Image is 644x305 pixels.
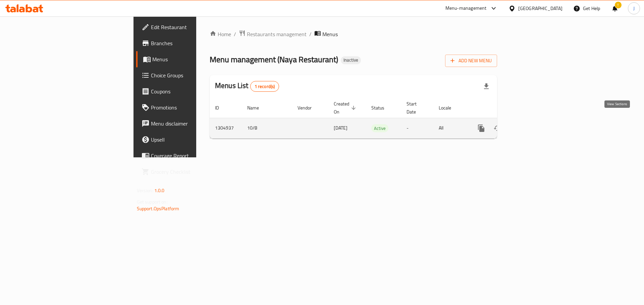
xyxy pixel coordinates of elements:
[210,98,543,139] table: enhanced table
[251,83,279,90] span: 1 record(s)
[433,118,468,138] td: All
[151,23,236,31] span: Edit Restaurant
[322,30,338,38] span: Menus
[478,78,494,94] div: Export file
[210,52,338,67] span: Menu management ( Naya Restaurant )
[136,51,241,67] a: Menus
[137,198,168,206] span: Get support on:
[151,136,236,144] span: Upsell
[473,120,489,136] button: more
[334,100,358,116] span: Created On
[136,35,241,51] a: Branches
[450,57,492,65] span: Add New Menu
[152,55,236,63] span: Menus
[341,57,361,63] span: Inactive
[633,5,635,12] span: J
[151,120,236,128] span: Menu disclaimer
[136,67,241,83] a: Choice Groups
[242,118,292,138] td: 10/8
[136,99,241,116] a: Promotions
[445,55,497,67] button: Add New Menu
[136,132,241,148] a: Upsell
[154,186,165,195] span: 1.0.0
[247,104,268,112] span: Name
[341,56,361,64] div: Inactive
[371,125,388,132] span: Active
[151,71,236,79] span: Choice Groups
[309,30,312,38] li: /
[215,81,279,92] h2: Menus List
[298,104,320,112] span: Vendor
[247,30,307,38] span: Restaurants management
[151,39,236,47] span: Branches
[151,87,236,95] span: Coupons
[151,103,236,111] span: Promotions
[371,104,393,112] span: Status
[136,19,241,35] a: Edit Restaurant
[137,186,153,195] span: Version:
[468,98,543,118] th: Actions
[137,204,179,213] a: Support.OpsPlatform
[136,83,241,99] a: Coupons
[250,81,279,92] div: Total records count
[136,116,241,132] a: Menu disclaimer
[439,104,460,112] span: Locale
[334,124,347,132] span: [DATE]
[151,168,236,176] span: Grocery Checklist
[239,30,307,39] a: Restaurants management
[407,100,425,116] span: Start Date
[518,5,562,12] div: [GEOGRAPHIC_DATA]
[136,148,241,164] a: Coverage Report
[401,118,433,138] td: -
[215,104,228,112] span: ID
[489,120,505,136] button: Change Status
[210,30,497,39] nav: breadcrumb
[136,164,241,180] a: Grocery Checklist
[151,152,236,160] span: Coverage Report
[445,4,487,12] div: Menu-management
